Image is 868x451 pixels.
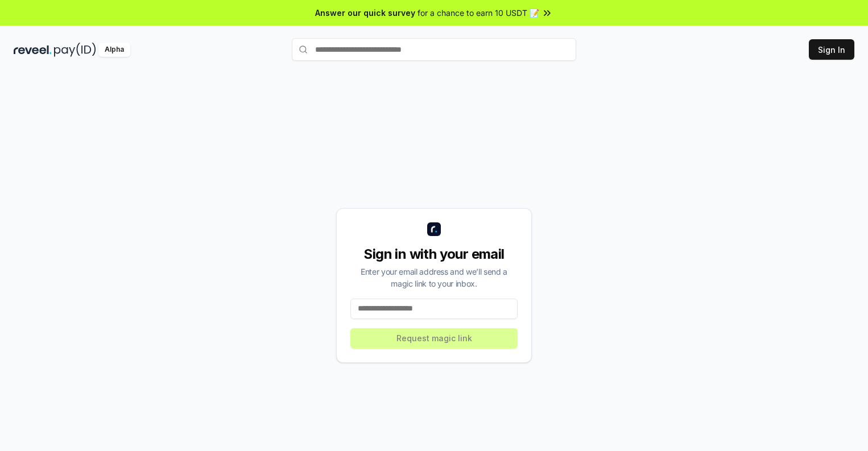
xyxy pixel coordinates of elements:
[418,7,539,19] span: for a chance to earn 10 USDT 📝
[54,43,96,57] img: pay_id
[350,245,518,263] div: Sign in with your email
[427,222,441,236] img: logo_small
[350,266,518,289] div: Enter your email address and we’ll send a magic link to your inbox.
[98,43,130,57] div: Alpha
[315,7,415,19] span: Answer our quick survey
[14,43,52,57] img: reveel_dark
[809,39,854,60] button: Sign In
